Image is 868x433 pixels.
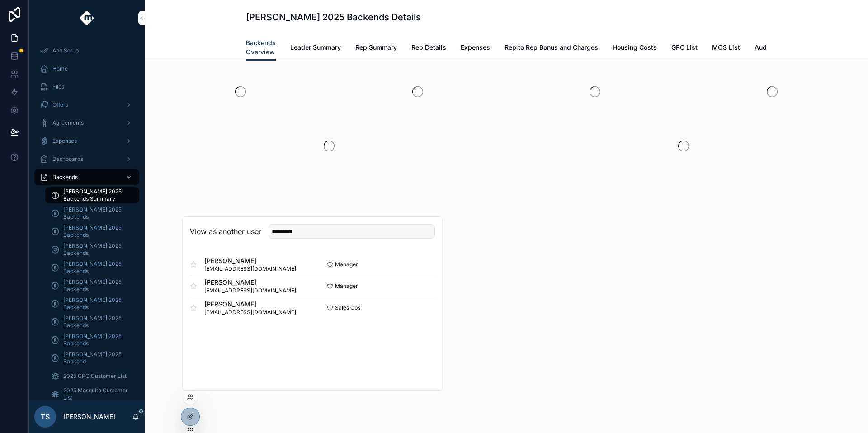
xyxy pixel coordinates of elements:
p: [PERSON_NAME] [63,412,115,421]
h1: [PERSON_NAME] 2025 Backends Details [246,11,421,24]
span: Home [52,65,68,72]
span: [PERSON_NAME] [204,300,296,309]
span: Dashboards [52,155,83,163]
span: [EMAIL_ADDRESS][DOMAIN_NAME] [204,287,296,294]
span: Offers [52,101,68,108]
a: Rep Details [411,39,446,57]
a: [PERSON_NAME] 2025 Backend [45,350,139,366]
span: [PERSON_NAME] 2025 Backends [63,242,130,257]
a: Agreements [34,115,139,131]
span: Housing Costs [613,43,657,52]
a: [PERSON_NAME] 2025 Backends Summary [45,187,139,203]
a: Offers [34,97,139,113]
a: Rep Summary [355,39,397,57]
a: Audit Log [755,39,784,57]
span: [EMAIL_ADDRESS][DOMAIN_NAME] [204,309,296,316]
span: [PERSON_NAME] 2025 Backends [63,206,130,221]
span: 2025 Mosquito Customer List [63,387,130,401]
span: 2025 GPC Customer List [63,372,127,380]
a: Rep to Rep Bonus and Charges [505,39,598,57]
a: [PERSON_NAME] 2025 Backends [45,296,139,312]
a: Leader Summary [290,39,341,57]
img: App logo [80,11,94,25]
a: Dashboards [34,151,139,167]
span: Rep to Rep Bonus and Charges [505,43,598,52]
span: MOS List [712,43,740,52]
a: [PERSON_NAME] 2025 Backends [45,205,139,221]
h2: View as another user [190,226,261,237]
a: Expenses [34,133,139,149]
span: Manager [335,261,358,268]
a: Files [34,79,139,95]
span: TS [41,411,50,422]
a: 2025 GPC Customer List [45,368,139,384]
a: [PERSON_NAME] 2025 Backends [45,259,139,276]
span: Rep Summary [355,43,397,52]
span: Backends Overview [246,38,276,56]
span: [PERSON_NAME] 2025 Backends Summary [63,188,130,202]
span: Rep Details [411,43,446,52]
span: [EMAIL_ADDRESS][DOMAIN_NAME] [204,265,296,273]
span: [PERSON_NAME] 2025 Backends [63,297,130,311]
a: [PERSON_NAME] 2025 Backends [45,332,139,348]
span: [PERSON_NAME] 2025 Backends [63,333,130,347]
a: Backends Overview [246,35,276,61]
span: [PERSON_NAME] [204,256,296,265]
a: App Setup [34,42,139,59]
span: Agreements [52,119,84,127]
a: Home [34,61,139,77]
a: MOS List [712,39,740,57]
span: [PERSON_NAME] 2025 Backends [63,224,130,239]
a: [PERSON_NAME] 2025 Backends [45,278,139,294]
a: Expenses [461,39,490,57]
span: Expenses [52,137,77,145]
span: Expenses [461,43,490,52]
span: Manager [335,282,358,290]
span: Files [52,83,64,90]
div: scrollable content [29,36,145,400]
a: GPC List [671,39,698,57]
span: [PERSON_NAME] 2025 Backend [63,351,130,365]
a: Backends [34,169,139,185]
span: Sales Ops [335,304,360,311]
span: [PERSON_NAME] 2025 Backends [63,315,130,329]
a: Housing Costs [613,39,657,57]
a: 2025 Mosquito Customer List [45,386,139,402]
a: [PERSON_NAME] 2025 Backends [45,223,139,240]
span: Backends [52,174,78,181]
span: App Setup [52,47,79,54]
a: [PERSON_NAME] 2025 Backends [45,241,139,258]
span: Leader Summary [290,43,341,52]
span: Audit Log [755,43,784,52]
a: [PERSON_NAME] 2025 Backends [45,314,139,330]
span: [PERSON_NAME] [204,278,296,287]
span: [PERSON_NAME] 2025 Backends [63,260,130,275]
span: [PERSON_NAME] 2025 Backends [63,278,130,293]
span: GPC List [671,43,698,52]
